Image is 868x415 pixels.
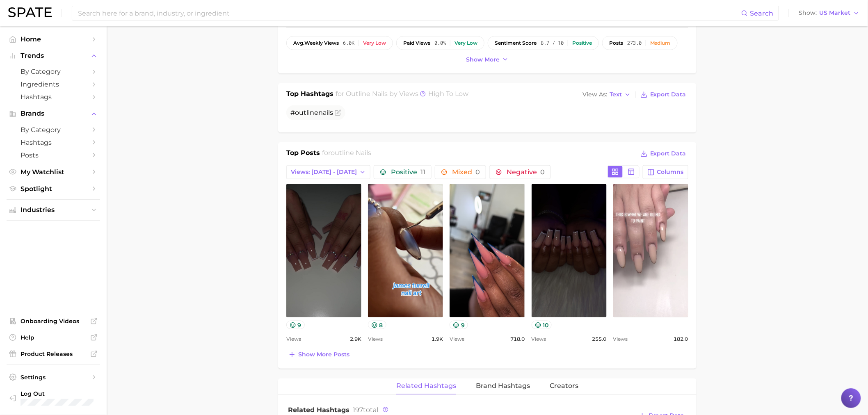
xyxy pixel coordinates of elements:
[7,78,100,91] a: Ingredients
[7,149,100,162] a: Posts
[420,168,425,176] span: 11
[286,321,305,329] button: 9
[21,68,86,75] span: by Category
[21,317,86,325] span: Onboarding Videos
[638,148,688,160] button: Export Data
[650,150,686,157] span: Export Data
[455,40,477,46] div: Very low
[286,89,333,100] h1: Top Hashtags
[7,123,100,136] a: by Category
[353,406,363,414] span: 197
[368,334,383,344] span: Views
[21,168,86,176] span: My Watchlist
[657,169,684,176] span: Columns
[298,351,349,358] span: Show more posts
[21,185,86,193] span: Spotlight
[350,334,361,344] span: 2.9k
[368,321,386,329] button: 8
[21,390,97,397] span: Log Out
[7,388,100,408] a: Log out. Currently logged in with e-mail caitlin.delaney@loreal.com.
[291,169,357,176] span: Views: [DATE] - [DATE]
[288,406,349,414] span: Related Hashtags
[363,40,386,46] div: Very low
[452,169,480,176] span: Mixed
[21,350,86,358] span: Product Releases
[475,168,480,176] span: 0
[7,65,100,78] a: by Category
[286,148,320,160] h1: Top Posts
[21,126,86,134] span: by Category
[434,40,446,46] span: 0.0%
[295,109,318,116] span: outline
[396,36,484,50] button: paid views0.0%Very low
[580,89,633,100] button: View AsText
[592,334,607,344] span: 255.0
[450,321,468,329] button: 9
[466,56,500,63] span: Show more
[464,54,511,65] button: Show more
[7,182,100,195] a: Spotlight
[7,315,100,327] a: Onboarding Videos
[750,9,774,17] span: Search
[293,40,304,46] abbr: average
[532,321,552,329] button: 10
[674,334,688,344] span: 182.0
[541,40,564,46] span: 8.7 / 10
[429,90,469,98] span: high to low
[820,11,851,15] span: US Market
[322,148,372,160] h2: for
[582,92,607,97] span: View As
[286,165,370,179] button: Views: [DATE] - [DATE]
[602,36,678,50] button: posts273.0Medium
[495,40,537,46] span: sentiment score
[318,109,333,116] span: nails
[7,136,100,149] a: Hashtags
[613,334,628,344] span: Views
[488,36,599,50] button: sentiment score8.7 / 10Positive
[21,139,86,146] span: Hashtags
[609,40,623,46] span: posts
[21,374,86,381] span: Settings
[21,110,86,117] span: Brands
[293,40,339,46] span: weekly views
[77,6,741,20] input: Search here for a brand, industry, or ingredient
[353,406,378,414] span: total
[286,349,352,360] button: Show more posts
[7,331,100,344] a: Help
[7,91,100,103] a: Hashtags
[8,7,52,17] img: SPATE
[21,35,86,43] span: Home
[432,334,443,344] span: 1.9k
[21,93,86,101] span: Hashtags
[7,33,100,46] a: Home
[346,90,388,98] span: outline nails
[7,348,100,360] a: Product Releases
[396,383,456,390] span: Related Hashtags
[331,149,372,157] span: outline nails
[507,169,545,176] span: Negative
[21,52,86,59] span: Trends
[450,334,464,344] span: Views
[403,40,430,46] span: paid views
[627,40,642,46] span: 273.0
[799,11,817,15] span: Show
[540,168,545,176] span: 0
[550,383,578,390] span: Creators
[391,169,425,176] span: Positive
[335,109,341,116] button: Flag as miscategorized or irrelevant
[7,166,100,178] a: My Watchlist
[286,334,301,344] span: Views
[650,91,686,98] span: Export Data
[797,8,862,18] button: ShowUS Market
[343,40,354,46] span: 6.0k
[7,204,100,216] button: Industries
[336,89,469,100] h2: for by Views
[643,165,688,179] button: Columns
[610,92,622,97] span: Text
[572,40,592,46] div: Positive
[21,206,86,214] span: Industries
[21,151,86,159] span: Posts
[532,334,546,344] span: Views
[7,50,100,62] button: Trends
[511,334,525,344] span: 718.0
